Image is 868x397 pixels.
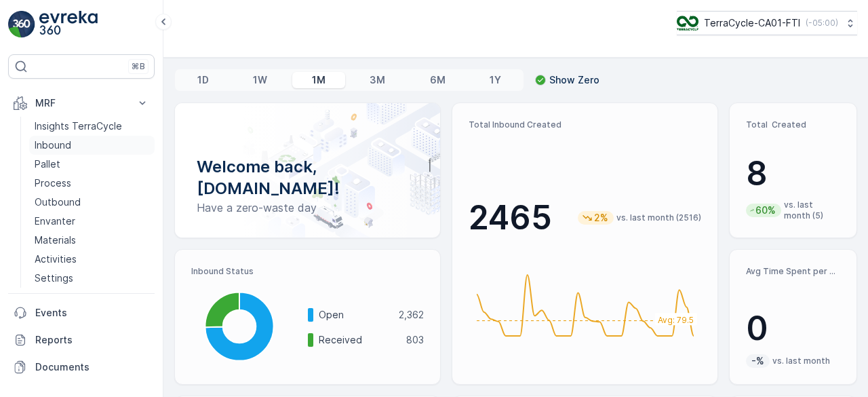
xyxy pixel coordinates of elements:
button: MRF [8,90,155,117]
p: 2% [593,211,610,225]
button: TerraCycle-CA01-FTI(-05:00) [677,11,857,35]
p: Insights TerraCycle [35,119,122,133]
p: ⌘B [132,61,145,72]
a: Reports [8,326,155,354]
p: Total Inbound Created [469,119,701,130]
p: 1Y [490,73,501,87]
p: Activities [35,252,77,266]
p: Open [319,308,390,322]
p: 1D [197,73,209,87]
p: TerraCycle-CA01-FTI [704,16,800,30]
p: vs. last month (5) [784,200,840,221]
p: vs. last month (2516) [616,212,701,223]
p: vs. last month [772,356,830,366]
p: ( -05:00 ) [806,18,838,29]
a: Inbound [29,136,155,155]
p: Process [35,176,71,190]
a: Events [8,299,155,326]
a: Envanter [29,212,155,231]
img: logo_light-DOdMpM7g.png [39,11,98,38]
a: Outbound [29,193,155,212]
p: Have a zero-waste day [197,200,418,216]
p: Total Created [746,119,840,130]
a: Settings [29,269,155,288]
p: Show Zero [549,73,599,87]
p: Welcome back, [DOMAIN_NAME]! [197,156,418,200]
p: Outbound [35,195,81,209]
p: -% [750,354,766,368]
p: Pallet [35,157,60,171]
p: 8 [746,153,840,194]
p: Inbound [35,138,71,152]
p: 6M [430,73,446,87]
p: MRF [35,96,127,110]
p: 0 [746,308,840,349]
p: 1M [312,73,325,87]
img: TC_BVHiTW6.png [677,16,698,31]
p: 2,362 [399,308,424,322]
p: 3M [370,73,385,87]
a: Insights TerraCycle [29,117,155,136]
p: 803 [406,333,424,347]
p: Received [319,333,397,347]
p: 60% [754,204,777,217]
a: Process [29,174,155,193]
a: Activities [29,250,155,269]
p: 1W [253,73,267,87]
a: Materials [29,231,155,250]
p: Reports [35,333,149,347]
p: 2465 [469,197,552,238]
p: Materials [35,233,76,247]
p: Inbound Status [191,266,424,277]
p: Events [35,306,149,320]
p: Avg Time Spent per Process (hr) [746,266,840,277]
a: Documents [8,354,155,381]
p: Settings [35,271,73,285]
img: logo [8,11,35,38]
p: Envanter [35,214,75,228]
p: Documents [35,360,149,374]
a: Pallet [29,155,155,174]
